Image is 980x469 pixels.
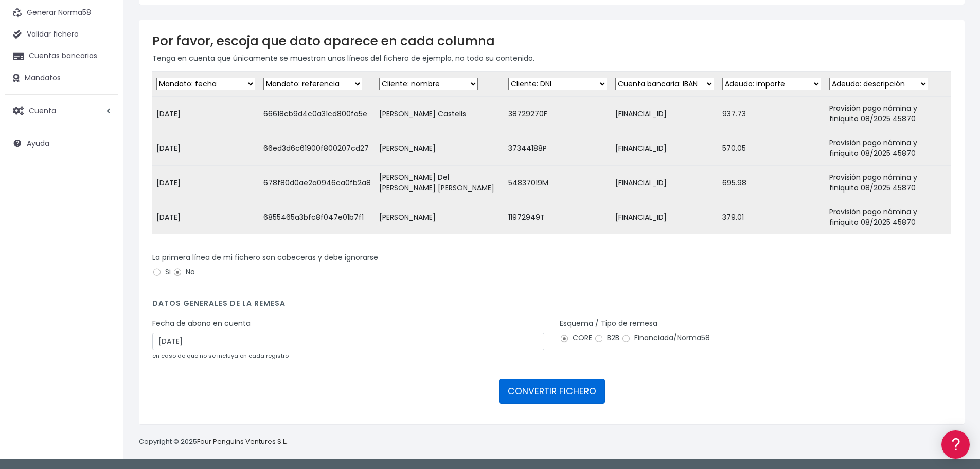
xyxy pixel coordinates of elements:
[141,297,198,306] a: POWERED BY ENCHANT
[29,105,56,115] span: Cuenta
[825,166,951,200] td: Provisión pago nómina y finiquito 08/2025 45870
[621,333,710,343] label: Financiada/Norma58
[611,131,718,166] td: [FINANCIAL_ID]
[594,333,619,343] label: B2B
[259,200,375,235] td: 6855465a3bfc8f047e01b7f1
[375,166,504,200] td: [PERSON_NAME] Del [PERSON_NAME] [PERSON_NAME]
[10,247,195,257] div: Programadores
[5,132,118,154] a: Ayuda
[259,97,375,131] td: 66618cb9d4c0a31cd800fa5e
[152,166,259,200] td: [DATE]
[375,131,504,166] td: [PERSON_NAME]
[5,45,118,67] a: Cuentas bancarias
[560,333,592,343] label: CORE
[152,33,951,48] h3: Por favor, escoja que dato aparece en cada columna
[825,131,951,166] td: Provisión pago nómina y finiquito 08/2025 45870
[718,200,825,235] td: 379.01
[5,2,118,24] a: Generar Norma58
[10,88,195,103] a: Información general
[611,166,718,200] td: [FINANCIAL_ID]
[152,318,251,329] label: Fecha de abono en cuenta
[718,131,825,166] td: 570.05
[259,166,375,200] td: 678f80d0ae2a0946ca0fb2a8
[10,221,195,237] a: General
[504,166,611,200] td: 54837019M
[259,131,375,166] td: 66ed3d6c61900f800207cd27
[10,275,195,293] button: Contáctanos
[152,252,378,263] label: La primera línea de mi fichero son cabeceras y debe ignorarse
[152,97,259,131] td: [DATE]
[5,67,118,89] a: Mandatos
[152,131,259,166] td: [DATE]
[10,263,195,279] a: API
[504,97,611,131] td: 38729270F
[10,114,195,124] div: Convertir ficheros
[152,352,289,360] small: en caso de que no se incluya en cada registro
[10,130,195,146] a: Formatos
[375,97,504,131] td: [PERSON_NAME] Castells
[10,204,195,214] div: Facturación
[197,437,287,446] a: Four Penguins Ventures S.L.
[499,379,605,404] button: CONVERTIR FICHERO
[27,138,49,148] span: Ayuda
[10,72,195,81] div: Información general
[10,162,195,178] a: Videotutoriales
[718,97,825,131] td: 937.73
[10,178,195,194] a: Perfiles de empresas
[504,200,611,235] td: 11972949T
[611,97,718,131] td: [FINANCIAL_ID]
[10,146,195,162] a: Problemas habituales
[152,267,171,277] label: Si
[504,131,611,166] td: 37344188P
[152,299,951,313] h4: Datos generales de la remesa
[718,166,825,200] td: 695.98
[825,97,951,131] td: Provisión pago nómina y finiquito 08/2025 45870
[611,200,718,235] td: [FINANCIAL_ID]
[375,200,504,235] td: [PERSON_NAME]
[139,437,289,447] p: Copyright © 2025 .
[560,318,657,329] label: Esquema / Tipo de remesa
[152,200,259,235] td: [DATE]
[173,267,195,277] label: No
[5,100,118,121] a: Cuenta
[152,53,951,64] p: Tenga en cuenta que únicamente se muestran unas líneas del fichero de ejemplo, no todo su contenido.
[825,200,951,235] td: Provisión pago nómina y finiquito 08/2025 45870
[5,24,118,45] a: Validar fichero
